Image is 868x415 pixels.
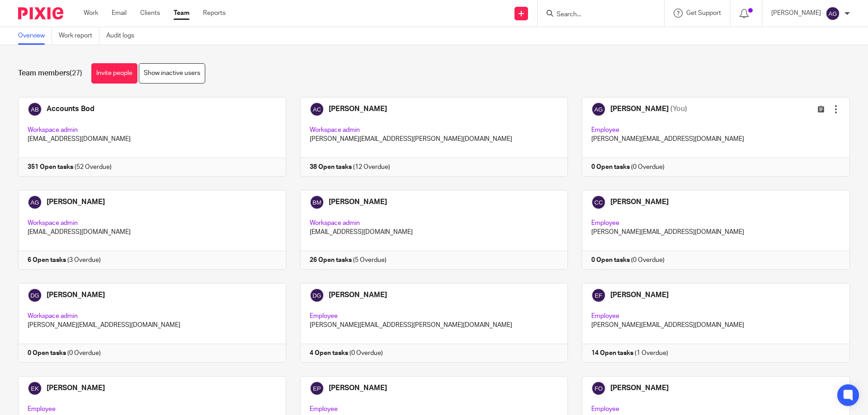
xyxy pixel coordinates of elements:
a: Invite people [91,63,137,84]
img: svg%3E [826,6,840,21]
img: Pixie [18,7,63,19]
input: Search [556,11,637,19]
a: Reports [203,9,226,18]
span: (27) [70,70,82,77]
span: Get Support [686,10,721,16]
a: Clients [140,9,160,18]
a: Show inactive users [139,63,205,84]
a: Audit logs [106,27,141,45]
p: [PERSON_NAME] [771,9,821,18]
a: Overview [18,27,52,45]
h1: Team members [18,69,82,78]
a: Work [84,9,98,18]
a: Work report [59,27,99,45]
a: Team [174,9,189,18]
a: Email [112,9,127,18]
